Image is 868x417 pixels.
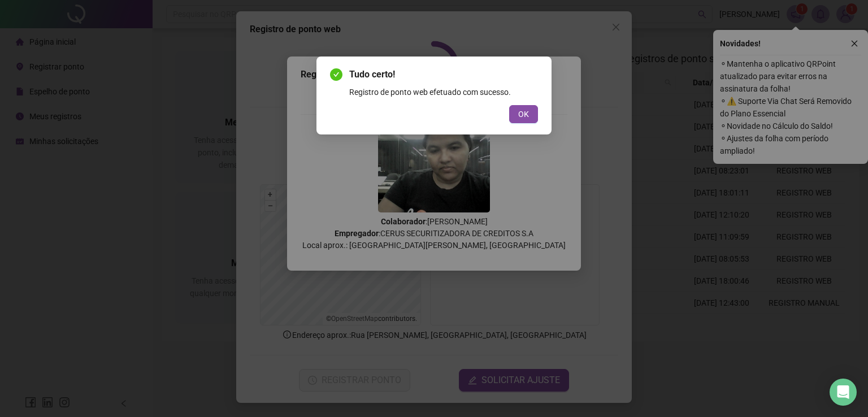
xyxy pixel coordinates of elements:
[518,108,529,120] span: OK
[330,68,342,81] span: check-circle
[349,86,538,98] div: Registro de ponto web efetuado com sucesso.
[509,105,538,123] button: OK
[830,379,857,406] div: Open Intercom Messenger
[349,68,538,81] span: Tudo certo!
